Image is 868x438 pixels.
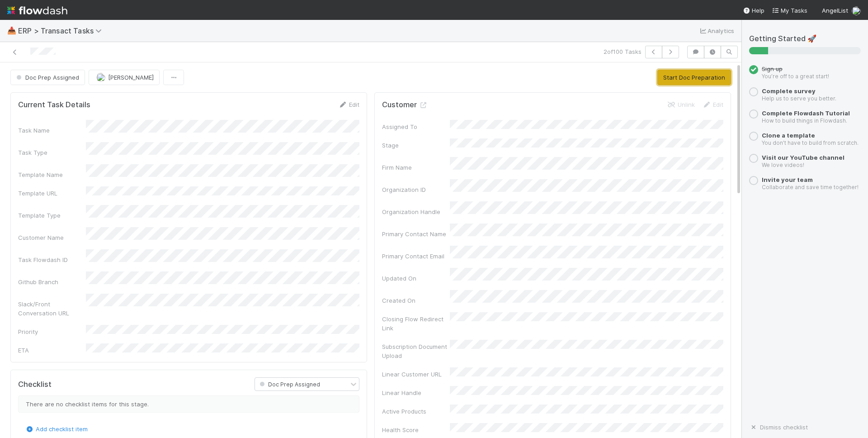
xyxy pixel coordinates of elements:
[382,163,450,172] div: Firm Name
[18,26,106,35] span: ERP > Transact Tasks
[762,184,859,190] small: Collaborate and save time together!
[18,277,86,286] div: Github Branch
[7,27,16,34] span: 📥
[18,211,86,220] div: Template Type
[762,95,836,102] small: Help us to serve you better.
[657,70,731,85] button: Start Doc Preparation
[382,207,450,216] div: Organization Handle
[382,407,450,416] div: Active Products
[749,34,861,43] h5: Getting Started 🚀
[702,101,723,108] a: Edit
[108,74,154,81] span: [PERSON_NAME]
[772,7,807,14] span: My Tasks
[382,314,450,333] div: Closing Flow Redirect Link
[382,370,450,379] div: Linear Customer URL
[382,342,450,360] div: Subscription Document Upload
[382,274,450,283] div: Updated On
[25,425,88,433] a: Add checklist item
[382,141,450,150] div: Stage
[10,70,85,85] button: Doc Prep Assigned
[382,252,450,261] div: Primary Contact Email
[96,73,105,82] img: avatar_11833ecc-818b-4748-aee0-9d6cf8466369.png
[18,327,86,336] div: Priority
[382,425,450,434] div: Health Score
[18,380,52,389] h5: Checklist
[762,162,804,168] small: We love videos!
[89,70,160,85] button: [PERSON_NAME]
[762,154,844,161] a: Visit our YouTube channel
[743,6,764,15] div: Help
[18,255,86,264] div: Task Flowdash ID
[852,6,861,15] img: avatar_11833ecc-818b-4748-aee0-9d6cf8466369.png
[762,132,815,139] a: Clone a template
[338,101,359,108] a: Edit
[762,176,813,183] a: Invite your team
[382,229,450,238] div: Primary Contact Name
[762,65,783,72] span: Sign up
[749,424,808,431] a: Dismiss checklist
[772,6,807,15] a: My Tasks
[14,74,79,81] span: Doc Prep Assigned
[698,25,734,36] a: Analytics
[762,139,859,146] small: You don’t have to build from scratch.
[762,73,829,80] small: You’re off to a great start!
[18,395,359,413] div: There are no checklist items for this stage.
[18,170,86,179] div: Template Name
[18,126,86,135] div: Task Name
[18,100,90,109] h5: Current Task Details
[18,189,86,198] div: Template URL
[7,3,67,18] img: logo-inverted-e16ddd16eac7371096b0.svg
[382,388,450,397] div: Linear Handle
[18,346,86,355] div: ETA
[258,381,320,388] span: Doc Prep Assigned
[604,47,642,56] span: 2 of 100 Tasks
[382,296,450,305] div: Created On
[18,300,86,318] div: Slack/Front Conversation URL
[762,87,816,95] a: Complete survey
[18,148,86,157] div: Task Type
[18,233,86,242] div: Customer Name
[822,7,848,14] span: AngelList
[382,122,450,131] div: Assigned To
[762,117,847,124] small: How to build things in Flowdash.
[382,185,450,194] div: Organization ID
[667,101,695,108] a: Unlink
[382,100,428,109] h5: Customer
[762,109,850,117] a: Complete Flowdash Tutorial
